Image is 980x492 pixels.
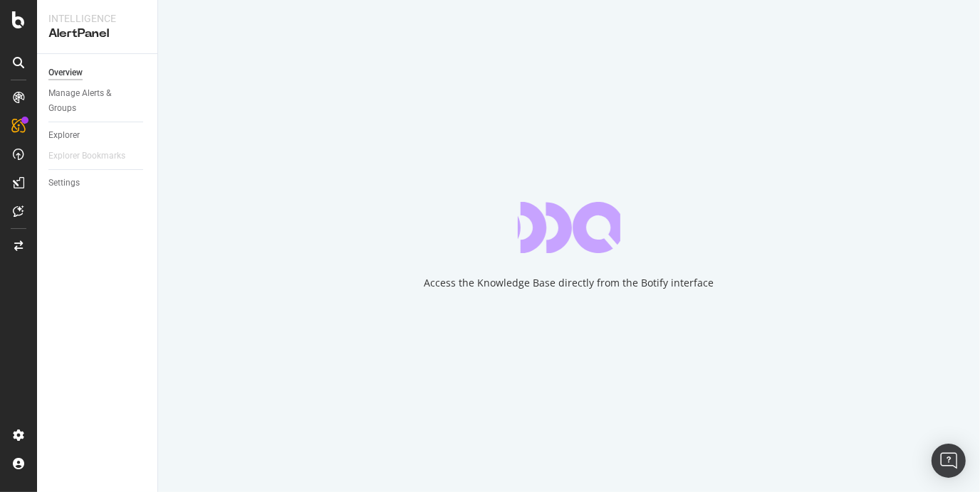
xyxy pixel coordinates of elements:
[48,128,80,143] div: Explorer
[48,176,80,191] div: Settings
[932,444,966,478] div: Open Intercom Messenger
[48,149,125,164] div: Explorer Bookmarks
[48,86,147,116] a: Manage Alerts & Groups
[48,149,140,164] a: Explorer Bookmarks
[518,202,620,253] div: animation
[48,176,147,191] a: Settings
[48,128,147,143] a: Explorer
[48,65,83,80] div: Overview
[48,86,134,116] div: Manage Alerts & Groups
[48,26,146,42] div: AlertPanel
[48,65,147,80] a: Overview
[424,276,714,290] div: Access the Knowledge Base directly from the Botify interface
[48,11,146,26] div: Intelligence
